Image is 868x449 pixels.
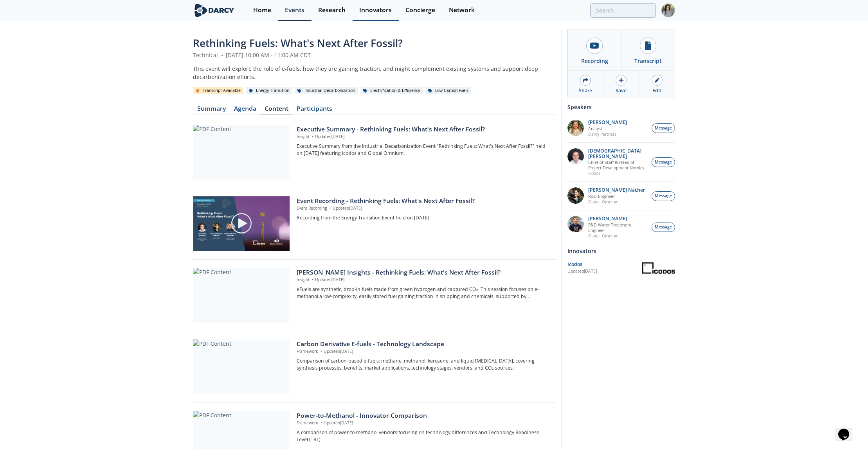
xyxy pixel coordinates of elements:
span: Message [655,193,672,199]
a: Video Content Event Recording - Rethinking Fuels: What's Next After Fossil? Event Recording •Upda... [193,196,556,251]
p: R&D Engineer [588,194,645,199]
a: Recording [568,29,621,70]
div: Share [579,87,592,94]
div: Transcript Available [193,87,243,94]
p: Insight Updated [DATE] [297,277,551,283]
div: Technical [DATE] 10:00 AM - 11:00 AM CDT [193,51,556,59]
p: [DEMOGRAPHIC_DATA][PERSON_NAME] [588,148,648,159]
p: A comparison of power-to-methanol vendors focusing on technology differences and Technology Readi... [297,429,551,444]
button: Message [652,191,675,201]
div: Innovators [359,7,392,13]
div: Innovators [567,244,675,258]
button: Message [652,123,675,133]
p: [PERSON_NAME] Nàcher [588,187,645,193]
img: e6bb9d2c-d9e9-4154-b299-07505a9ba249 [567,216,584,232]
div: Low Carbon Fuels [425,87,471,94]
a: Summary [193,106,230,115]
img: logo-wide.svg [193,4,236,17]
span: Message [655,159,672,165]
div: Network [449,7,475,13]
p: Executive Summary from the Industrial Decarbonization Event "Rethinking Fuels: What's Next After ... [297,143,551,157]
div: [PERSON_NAME] Insights - Rethinking Fuels: What's Next After Fossil? [297,268,551,277]
div: This event will explore the role of e-fuels, how they are gaining traction, and might complement ... [193,65,556,81]
p: Comparison of carbon-based e-fuels: methane, methanol, kerosene, and liquid [MEDICAL_DATA], cover... [297,357,551,372]
p: R&D Water Treatment Engineer [588,222,648,233]
p: Chief of Staff & Head of Project Development Nordics [588,160,648,171]
div: Events [285,7,304,13]
div: Updated [DATE] [567,268,642,275]
div: Home [253,7,271,13]
button: Message [652,157,675,167]
div: Concierge [405,7,435,13]
p: Recording from the Energy Transition Event held on [DATE]. [297,214,551,221]
p: Global Omnium [588,199,645,205]
p: Insight Updated [DATE] [297,134,551,140]
img: Profile [661,4,675,17]
div: Save [616,87,627,94]
img: Icodos [642,261,675,275]
p: Framework Updated [DATE] [297,420,551,426]
img: play-chapters-gray.svg [231,212,252,234]
p: Framework Updated [DATE] [297,348,551,355]
a: PDF Content [PERSON_NAME] Insights - Rethinking Fuels: What's Next After Fossil? Insight •Updated... [193,268,556,323]
p: Analyst [588,126,627,131]
input: Advanced Search [590,3,656,18]
a: PDF Content Executive Summary - Rethinking Fuels: What's Next After Fossil? Insight •Updated[DATE... [193,125,556,180]
div: Electrification & Efficiency [360,87,423,94]
a: Content [260,106,292,115]
div: Transcript [634,57,662,65]
iframe: chat widget [835,418,860,441]
img: fddc0511-1997-4ded-88a0-30228072d75f [567,120,584,136]
p: Global Omnium [588,233,648,239]
p: [PERSON_NAME] [588,216,648,221]
div: Carbon Derivative E-fuels - Technology Landscape [297,339,551,349]
img: Video Content [193,196,290,251]
a: Icodos Updated[DATE] Icodos [567,261,675,275]
div: Research [318,7,346,13]
span: • [328,205,333,211]
div: Edit [652,87,661,94]
p: Icodos [588,171,648,176]
span: Message [655,125,672,131]
span: Rethinking Fuels: What's Next After Fossil? [193,36,403,50]
p: eFuels are synthetic, drop-in fuels made from green hydrogen and captured CO₂. This session focus... [297,286,551,300]
div: Executive Summary - Rethinking Fuels: What's Next After Fossil? [297,125,551,134]
div: Recording [581,57,608,65]
div: Icodos [567,261,642,268]
span: Message [655,224,672,230]
p: Event Recording Updated [DATE] [297,205,551,212]
span: • [311,134,315,139]
div: Event Recording - Rethinking Fuels: What's Next After Fossil? [297,196,551,206]
span: • [319,348,324,354]
p: Darcy Partners [588,131,627,137]
a: Edit [639,71,675,97]
img: 4a11aebc-14ca-40a3-822d-77d56d21d208 [567,187,584,204]
a: Participants [292,106,336,115]
span: • [311,277,315,282]
span: • [319,420,324,426]
div: Industrial Decarbonization [295,87,358,94]
a: PDF Content Carbon Derivative E-fuels - Technology Landscape Framework •Updated[DATE] Comparison ... [193,339,556,394]
a: Transcript [621,29,675,70]
img: 979cc8b1-f328-4a36-a373-5362e389a934 [567,148,584,165]
a: Agenda [230,106,260,115]
p: [PERSON_NAME] [588,120,627,125]
div: Energy Transition [246,87,292,94]
div: Speakers [567,100,675,114]
span: • [220,51,224,59]
button: Message [652,223,675,232]
div: Power-to-Methanol - Innovator Comparison [297,411,551,420]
